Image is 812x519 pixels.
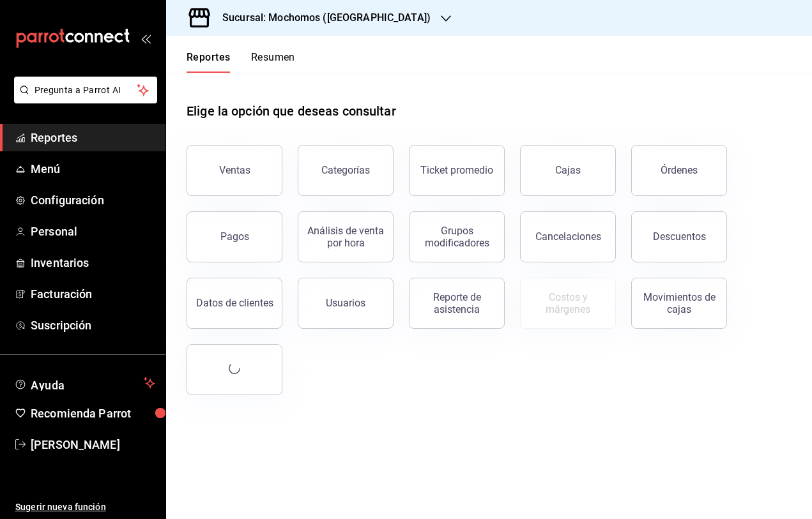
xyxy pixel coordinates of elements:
button: Pregunta a Parrot AI [14,77,157,103]
button: Reportes [187,51,231,73]
span: Personal [31,223,155,240]
span: Facturación [31,285,155,303]
span: Suscripción [31,317,155,334]
span: Configuración [31,192,155,209]
h3: Sucursal: Mochomos ([GEOGRAPHIC_DATA]) [212,10,431,26]
div: Usuarios [326,297,365,309]
span: Ayuda [31,375,139,391]
div: Ventas [219,164,250,176]
span: Recomienda Parrot [31,405,155,422]
button: Resumen [251,51,295,73]
button: Pagos [187,211,282,262]
span: Sugerir nueva función [15,500,155,514]
button: Ventas [187,145,282,196]
button: Categorías [298,145,394,196]
div: Pagos [220,230,249,243]
div: Cancelaciones [535,230,601,243]
div: Grupos modificadores [417,225,496,249]
button: Descuentos [631,211,727,262]
button: Órdenes [631,145,727,196]
div: Ticket promedio [420,164,493,176]
h1: Elige la opción que deseas consultar [187,102,396,121]
div: Descuentos [653,230,706,243]
span: Menú [31,160,155,177]
span: Reportes [31,129,155,146]
div: Cajas [555,163,581,178]
button: Movimientos de cajas [631,278,727,329]
button: Datos de clientes [187,278,282,329]
button: Contrata inventarios para ver este reporte [520,278,616,329]
button: Usuarios [298,278,394,329]
button: Cancelaciones [520,211,616,262]
div: navigation tabs [187,51,295,73]
button: Grupos modificadores [409,211,505,262]
div: Datos de clientes [196,297,273,309]
span: Inventarios [31,254,155,271]
div: Órdenes [661,164,698,176]
div: Costos y márgenes [528,291,608,315]
div: Movimientos de cajas [640,291,719,315]
button: Análisis de venta por hora [298,211,394,262]
button: open_drawer_menu [141,33,151,43]
button: Reporte de asistencia [409,278,505,329]
div: Categorías [321,164,370,176]
a: Pregunta a Parrot AI [9,93,157,106]
a: Cajas [520,145,616,196]
div: Reporte de asistencia [417,291,496,315]
span: [PERSON_NAME] [31,436,155,453]
div: Análisis de venta por hora [306,225,385,249]
button: Ticket promedio [409,145,505,196]
span: Pregunta a Parrot AI [34,84,137,97]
